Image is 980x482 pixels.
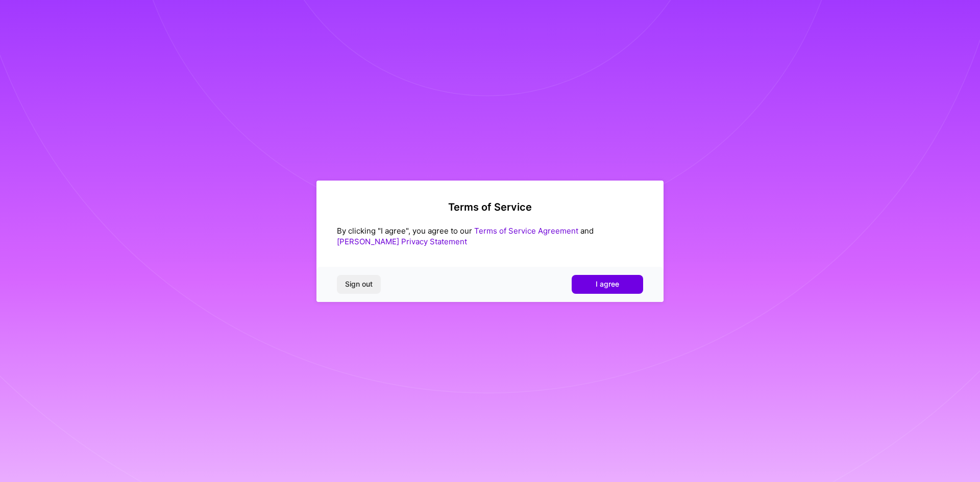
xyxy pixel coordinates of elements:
[337,275,381,293] button: Sign out
[572,275,643,293] button: I agree
[337,225,643,247] div: By clicking "I agree", you agree to our and
[337,237,467,246] a: [PERSON_NAME] Privacy Statement
[345,279,373,289] span: Sign out
[474,226,578,236] a: Terms of Service Agreement
[337,201,643,213] h2: Terms of Service
[596,279,619,289] span: I agree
